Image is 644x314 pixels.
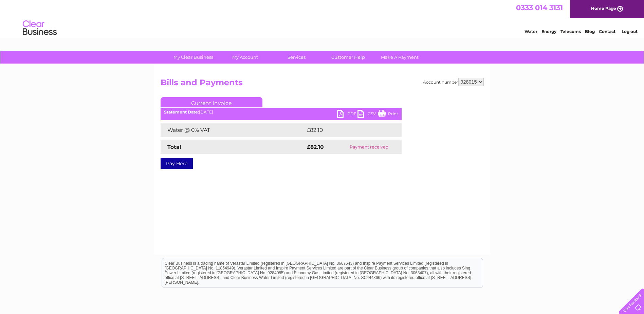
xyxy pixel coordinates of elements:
div: Account number [423,78,484,86]
strong: Total [167,144,181,150]
strong: £82.10 [307,144,324,150]
td: Water @ 0% VAT [161,123,305,137]
b: Statement Date: [164,109,199,115]
a: CSV [357,110,378,120]
div: [DATE] [161,110,402,115]
td: Payment received [336,140,401,154]
a: Water [525,29,537,34]
a: Services [269,51,325,64]
a: Current Invoice [161,97,262,107]
a: Make A Payment [372,51,428,64]
a: Log out [622,29,638,34]
a: 0333 014 3131 [516,3,563,12]
a: PDF [337,110,357,120]
a: My Account [217,51,273,64]
a: Pay Here [161,158,193,169]
div: Clear Business is a trading name of Verastar Limited (registered in [GEOGRAPHIC_DATA] No. 3667643... [162,4,483,33]
td: £82.10 [305,123,387,137]
a: Telecoms [560,29,581,34]
a: Customer Help [320,51,376,64]
a: Blog [585,29,595,34]
a: My Clear Business [165,51,221,64]
img: logo.png [22,18,57,38]
a: Print [378,110,398,120]
a: Energy [541,29,556,34]
a: Contact [599,29,615,34]
h2: Bills and Payments [161,78,484,91]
